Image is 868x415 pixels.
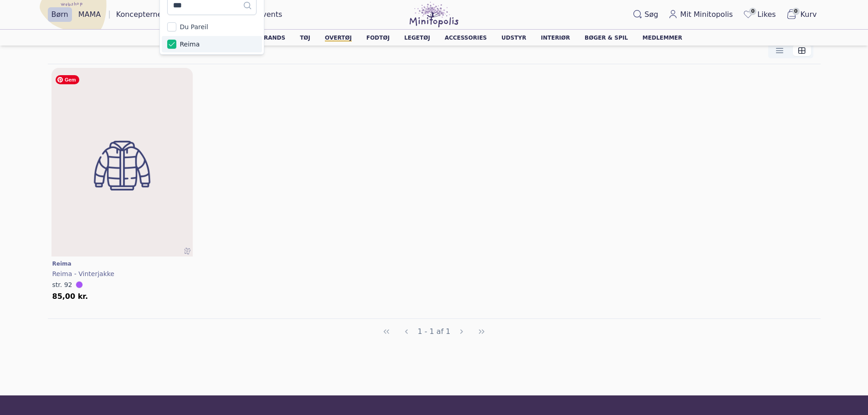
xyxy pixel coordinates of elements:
[585,35,628,41] a: Bøger & spil
[180,22,208,31] div: Du pareil
[366,35,390,41] a: Fodtøj
[113,7,166,22] a: Koncepterne
[52,270,114,277] span: Reima - Vinterjakke
[757,9,776,20] span: Likes
[665,7,737,22] a: Mit Minitopolis
[56,75,79,84] span: Gem
[180,40,200,49] div: Reima
[52,260,192,267] a: Reima
[162,36,262,52] li: Reima
[645,9,658,20] span: Søg
[254,7,286,22] a: Events
[502,35,526,41] a: Udstyr
[445,35,487,41] a: Accessories
[749,8,756,15] span: 0
[680,9,733,20] span: Mit Minitopolis
[782,7,821,22] button: 0Kurv
[642,35,682,41] a: Medlemmer
[739,7,779,22] a: 0Likes
[404,35,430,41] a: Legetøj
[48,7,72,22] a: Børn
[260,35,285,41] a: Brands
[410,2,458,27] img: Minitopolis logo
[52,281,72,288] span: str. 92
[325,35,352,41] a: Overtøj
[792,8,800,15] span: 0
[801,9,817,20] span: Kurv
[52,269,192,278] a: Reima - Vinterjakke
[162,19,262,35] li: Du pareil
[160,17,264,54] ul: Option List
[51,68,193,263] img: minitopolis-no-image-warm-clothing-placeholder
[417,326,450,337] span: 1 - 1 af 1
[75,7,105,22] a: MAMA
[300,35,310,41] a: Tøj
[52,293,88,300] span: 85,00 kr.
[541,35,570,41] a: Interiør
[51,68,193,256] a: minitopolis-no-image-warm-clothing-placeholderminitopolis-no-image-warm-clothing-placeholder
[629,7,662,22] button: Søg
[52,261,72,267] span: Reima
